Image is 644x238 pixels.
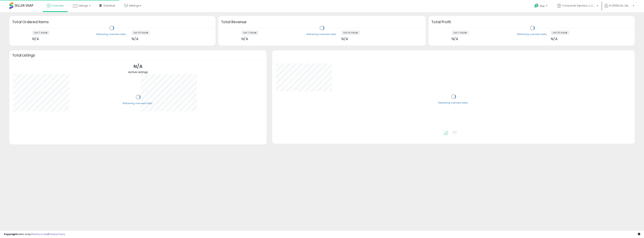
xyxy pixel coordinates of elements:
span: Overview [51,4,64,7]
a: Hi [PERSON_NAME] [604,4,634,12]
span: Help [540,4,545,7]
div: Retrieving overview data.. [123,102,153,105]
div: Retrieving overview data.. [517,33,548,36]
div: Retrieving overview data.. [438,101,469,105]
div: Retrieving overview data.. [96,33,127,36]
span: Consumer Express L.L.C. [GEOGRAPHIC_DATA] [562,4,596,7]
span: Listings [78,4,88,7]
span: Hi [PERSON_NAME] [609,4,632,7]
i: Get Help [534,3,539,8]
a: Help [531,1,551,12]
div: Retrieving overview data.. [307,33,337,36]
span: DataHub [104,4,115,7]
